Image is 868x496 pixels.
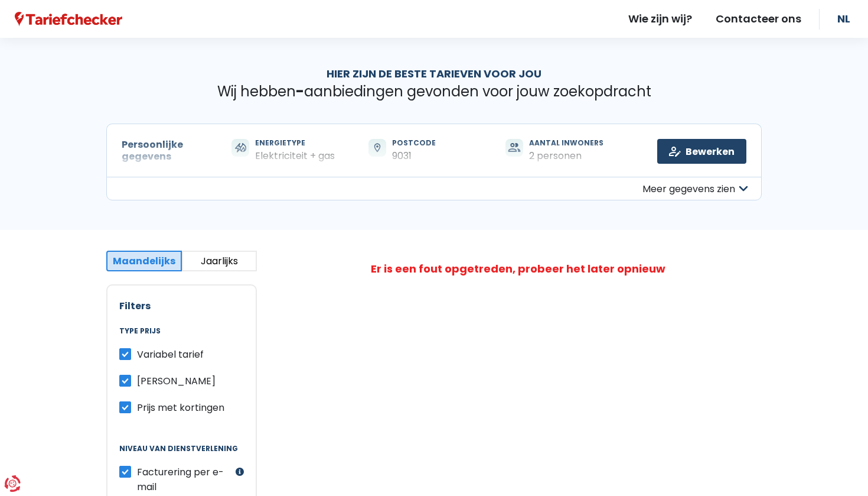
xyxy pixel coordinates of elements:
[106,177,762,200] button: Meer gegevens zien
[106,83,762,101] p: Wij hebben aanbiedingen gevonden voor jouw zoekopdracht
[137,374,216,388] span: [PERSON_NAME]
[296,82,304,101] span: -
[15,11,122,27] a: Tariefchecker
[106,67,762,80] h1: Hier zijn de beste tarieven voor jou
[137,465,233,494] label: Facturering per e-mail
[657,139,746,164] a: Bewerken
[119,327,244,347] legend: Type prijs
[137,348,204,361] span: Variabel tarief
[371,262,666,275] div: Er is een fout opgetreden, probeer het later opnieuw
[137,401,224,414] span: Prijs met kortingen
[106,251,182,271] button: Maandelijks
[119,445,244,465] legend: Niveau van dienstverlening
[182,251,257,271] button: Jaarlijks
[15,12,122,27] img: Tariefchecker logo
[119,300,244,312] h2: Filters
